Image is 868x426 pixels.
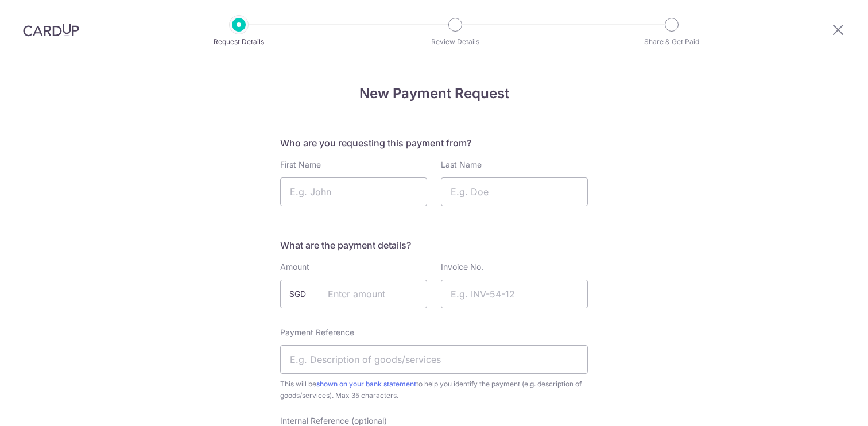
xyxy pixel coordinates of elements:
input: Enter amount [280,280,427,308]
span: This will be to help you identify the payment (e.g. description of goods/services). Max 35 charac... [280,378,588,401]
label: Invoice No. [441,261,483,273]
input: E.g. INV-54-12 [441,280,588,308]
span: SGD [289,288,319,300]
h4: New Payment Request [280,83,588,104]
h5: What are the payment details? [280,238,588,252]
p: Review Details [413,36,498,48]
label: Last Name [441,159,482,171]
p: Share & Get Paid [629,36,714,48]
label: First Name [280,159,321,171]
input: E.g. John [280,177,427,206]
label: Payment Reference [280,327,354,338]
input: E.g. Doe [441,177,588,206]
p: Request Details [196,36,281,48]
input: E.g. Description of goods/services [280,345,588,374]
h5: Who are you requesting this payment from? [280,136,588,150]
label: Amount [280,261,309,273]
iframe: Opens a widget where you can find more information [794,392,857,420]
a: shown on your bank statement [316,379,416,388]
img: CardUp [23,23,79,37]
